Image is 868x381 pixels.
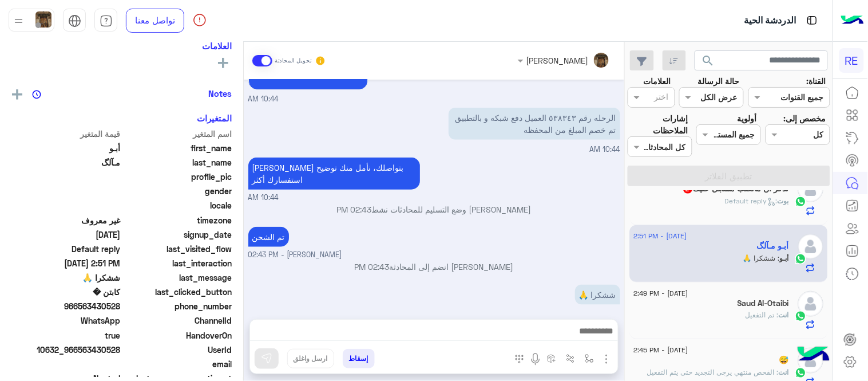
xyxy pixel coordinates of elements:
[355,262,390,272] span: 02:43 PM
[795,311,807,322] img: WhatsApp
[248,250,342,261] span: [PERSON_NAME] - 02:43 PM
[193,13,207,27] img: spinner
[634,231,687,241] span: [DATE] - 2:51 PM
[275,56,312,65] small: تحويل المحادثة
[648,368,779,376] span: الفحص منتهي يرجى التجديد حتى يتم التفعيل
[806,75,826,87] label: القناة:
[643,75,671,87] label: العلامات
[794,335,834,375] img: hulul-logo.png
[547,354,556,363] img: create order
[123,344,232,356] span: UserId
[248,193,279,203] span: 10:44 AM
[779,311,790,319] span: انت
[566,354,575,363] img: Trigger scenario
[35,11,51,28] img: userImage
[248,261,620,273] p: [PERSON_NAME] انضم إلى المحادثة
[590,145,620,154] span: 10:44 AM
[839,48,864,73] div: RE
[780,254,790,262] span: أبـو
[123,243,232,255] span: last_visited_flow
[248,227,289,247] p: 29/8/2025, 2:43 PM
[11,300,121,312] span: 966563430528
[123,329,232,341] span: HandoverOn
[798,291,824,317] img: defaultAdmin.png
[783,112,826,124] label: مخصص إلى:
[542,349,561,368] button: create order
[575,285,620,305] p: 29/8/2025, 2:51 PM
[123,358,232,370] span: email
[68,14,81,28] img: tab
[123,315,232,327] span: ChannelId
[780,355,790,365] h5: 😅
[11,199,121,211] span: null
[449,108,620,140] p: 29/8/2025, 10:44 AM
[585,354,594,363] img: select flow
[12,89,22,100] img: add
[11,14,26,28] img: profile
[123,185,232,197] span: gender
[726,197,778,205] span: : Default reply
[11,41,232,51] h6: العلامات
[795,196,807,207] img: WhatsApp
[11,156,121,168] span: مـآلگ
[515,355,524,364] img: make a call
[738,112,757,124] label: أولوية
[779,368,790,376] span: انت
[11,229,121,241] span: 2024-08-13T09:28:39.194Z
[11,257,121,269] span: 2025-08-29T11:51:24.987Z
[805,13,819,28] img: tab
[561,349,580,368] button: Trigger scenario
[197,113,232,123] h6: المتغيرات
[529,352,542,366] img: send voice note
[738,298,790,308] h5: Saud Al-Otaibi
[337,205,372,214] span: 02:43 PM
[11,185,121,197] span: null
[123,199,232,211] span: locale
[343,349,375,368] button: إسقاط
[11,128,121,140] span: قيمة المتغير
[248,203,620,215] p: [PERSON_NAME] وضع التسليم للمحادثات نشط
[11,142,121,154] span: أبـو
[123,128,232,140] span: اسم المتغير
[123,300,232,312] span: phone_number
[778,197,790,205] span: بوت
[841,9,864,33] img: Logo
[32,90,41,99] img: notes
[634,288,688,298] span: [DATE] - 2:49 PM
[758,241,790,251] h5: أبـو مـآلگ
[126,9,184,33] a: تواصل معنا
[11,243,121,255] span: Default reply
[795,367,807,379] img: WhatsApp
[655,91,671,105] div: اختر
[123,142,232,154] span: first_name
[123,286,232,298] span: last_clicked_button
[11,315,121,327] span: 2
[744,254,780,262] span: ششكرا 🙏
[123,229,232,241] span: signup_date
[628,112,688,137] label: إشارات الملاحظات
[744,13,796,29] p: الدردشة الحية
[261,353,272,364] img: send message
[11,272,121,284] span: ششكرا 🙏
[11,358,121,370] span: null
[634,345,688,355] span: [DATE] - 2:45 PM
[798,234,824,260] img: defaultAdmin.png
[248,94,279,105] span: 10:44 AM
[123,214,232,226] span: timezone
[94,9,117,33] a: tab
[580,349,599,368] button: select flow
[248,158,420,190] p: 29/8/2025, 10:44 AM
[123,257,232,269] span: last_interaction
[123,156,232,168] span: last_name
[795,253,807,265] img: WhatsApp
[698,75,740,87] label: حالة الرسالة
[11,344,121,356] span: 10632_966563430528
[11,214,121,226] span: غير معروف
[628,166,830,186] button: تطبيق الفلاتر
[701,54,715,68] span: search
[287,349,334,368] button: ارسل واغلق
[123,171,232,183] span: profile_pic
[746,311,779,319] span: تم التفعيل
[208,88,232,99] h6: Notes
[695,50,723,75] button: search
